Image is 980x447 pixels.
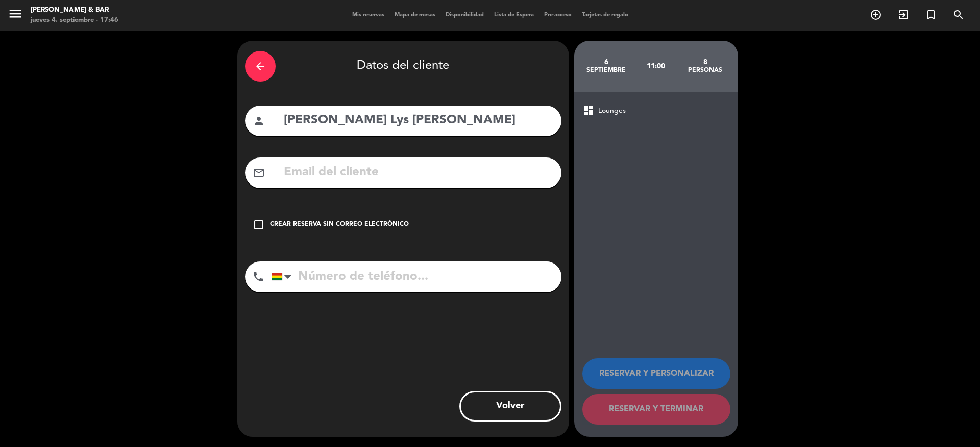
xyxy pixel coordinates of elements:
input: Nombre del cliente [283,110,554,131]
span: Mapa de mesas [389,12,440,18]
div: 6 [582,58,631,66]
button: RESERVAR Y PERSONALIZAR [582,358,730,389]
i: person [253,115,265,127]
div: personas [680,66,730,74]
span: dashboard [582,104,595,117]
div: [PERSON_NAME] & Bar [31,5,118,15]
span: Pre-acceso [539,12,577,18]
i: exit_to_app [897,9,910,21]
button: menu [8,6,23,25]
div: 8 [680,58,730,66]
span: Mis reservas [347,12,389,18]
i: turned_in_not [925,9,937,21]
span: Disponibilidad [440,12,489,18]
i: search [952,9,965,21]
input: Número de teléfono... [272,261,561,292]
button: RESERVAR Y TERMINAR [582,394,730,425]
div: Datos del cliente [245,48,561,84]
span: Lista de Espera [489,12,539,18]
i: arrow_back [254,60,266,72]
i: mail_outline [253,167,265,179]
span: Tarjetas de regalo [577,12,633,18]
i: menu [8,6,23,21]
span: Lounges [598,105,626,117]
i: phone [252,271,264,283]
div: 11:00 [631,48,680,84]
div: Crear reserva sin correo electrónico [270,220,409,230]
div: septiembre [582,66,631,74]
i: add_circle_outline [870,9,882,21]
i: check_box_outline_blank [253,219,265,231]
div: jueves 4. septiembre - 17:46 [31,15,118,25]
div: Bolivia: +591 [272,262,296,292]
input: Email del cliente [283,162,554,183]
button: Volver [459,391,561,422]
